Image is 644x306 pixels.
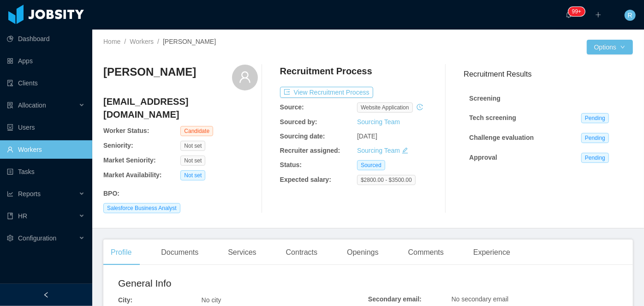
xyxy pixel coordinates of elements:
[279,240,325,265] div: Contracts
[466,240,518,265] div: Experience
[103,156,156,164] b: Market Seniority:
[180,156,205,166] span: Not set
[157,38,159,45] span: /
[357,147,400,154] a: Sourcing Team
[280,147,340,154] b: Recruiter assigned:
[154,240,206,265] div: Documents
[103,142,133,149] b: Seniority:
[280,65,372,78] h4: Recruitment Process
[280,103,304,111] b: Source:
[180,170,205,180] span: Not set
[357,132,377,140] span: [DATE]
[7,52,85,70] a: icon: appstoreApps
[163,38,216,45] span: [PERSON_NAME]
[340,240,386,265] div: Openings
[118,276,368,291] h2: General Info
[280,89,373,96] a: icon: exportView Recruitment Process
[280,87,373,98] button: icon: exportView Recruitment Process
[7,162,85,181] a: icon: profileTasks
[18,234,56,242] span: Configuration
[280,161,302,168] b: Status:
[7,140,85,159] a: icon: userWorkers
[469,114,516,121] strong: Tech screening
[7,213,13,219] i: icon: book
[566,12,572,18] i: icon: bell
[469,154,497,161] strong: Approval
[180,126,213,136] span: Candidate
[103,65,196,79] h3: [PERSON_NAME]
[103,240,139,265] div: Profile
[180,141,205,151] span: Not set
[7,118,85,137] a: icon: robotUsers
[469,95,501,102] strong: Screening
[103,95,258,121] h4: [EMAIL_ADDRESS][DOMAIN_NAME]
[7,191,13,197] i: icon: line-chart
[469,134,534,141] strong: Challenge evaluation
[357,175,416,185] span: $2800.00 - $3500.00
[401,240,451,265] div: Comments
[18,212,27,220] span: HR
[7,235,13,241] i: icon: setting
[417,104,423,110] i: icon: history
[7,74,85,92] a: icon: auditClients
[202,296,221,304] span: No city
[280,132,325,140] b: Sourcing date:
[118,296,132,304] b: City:
[568,7,585,16] sup: 258
[581,113,609,123] span: Pending
[587,40,633,54] button: Optionsicon: down
[464,68,633,80] h3: Recruitment Results
[402,147,408,154] i: icon: edit
[628,10,632,21] span: R
[280,176,331,183] b: Expected salary:
[103,171,162,179] b: Market Availability:
[103,203,180,213] span: Salesforce Business Analyst
[595,12,602,18] i: icon: plus
[357,102,413,113] span: website application
[581,133,609,143] span: Pending
[357,160,385,170] span: Sourced
[239,71,251,84] i: icon: user
[452,295,509,303] span: No secondary email
[124,38,126,45] span: /
[103,38,120,45] a: Home
[18,102,46,109] span: Allocation
[7,30,85,48] a: icon: pie-chartDashboard
[103,190,119,197] b: BPO :
[103,127,149,134] b: Worker Status:
[280,118,317,126] b: Sourced by:
[357,118,400,126] a: Sourcing Team
[7,102,13,108] i: icon: solution
[130,38,154,45] a: Workers
[368,295,422,303] b: Secondary email:
[221,240,263,265] div: Services
[581,153,609,163] span: Pending
[18,190,41,198] span: Reports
